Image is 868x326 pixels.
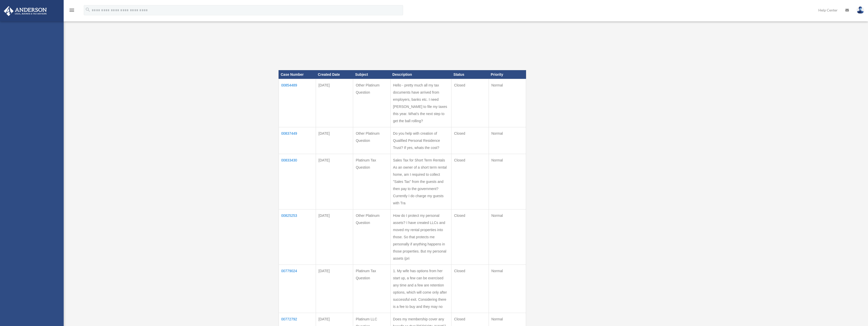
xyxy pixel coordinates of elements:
th: Priority [489,70,526,79]
td: Normal [489,127,526,154]
td: Other Platinum Question [353,79,390,127]
td: Normal [489,79,526,127]
td: [DATE] [316,154,353,209]
td: Hello - pretty much all my tax documents have arrived from employers, banks etc. I need [PERSON_N... [390,79,451,127]
a: menu [69,9,75,13]
td: [DATE] [316,79,353,127]
td: 00825253 [279,209,316,265]
td: Closed [451,209,489,265]
td: [DATE] [316,209,353,265]
td: Normal [489,265,526,313]
i: search [85,7,91,12]
td: 1. My wife has options from her start up, a few can be exercised any time and a few are retention... [390,265,451,313]
i: menu [69,7,75,13]
th: Status [451,70,489,79]
th: Description [390,70,451,79]
td: Other Platinum Question [353,209,390,265]
img: Anderson Advisors Platinum Portal [2,6,48,16]
td: 00779024 [279,265,316,313]
td: Closed [451,127,489,154]
td: 00833430 [279,154,316,209]
td: Normal [489,209,526,265]
td: 00854489 [279,79,316,127]
td: Closed [451,154,489,209]
td: Do you help with creation of Qualified Personal Residence Trust? If yes, whats the cost? [390,127,451,154]
td: Closed [451,265,489,313]
td: How do I protect my personal assets? I have created LLCs and moved my rental properties into thos... [390,209,451,265]
th: Case Number [279,70,316,79]
td: Normal [489,154,526,209]
td: 00837449 [279,127,316,154]
td: [DATE] [316,127,353,154]
th: Created Date [316,70,353,79]
th: Subject [353,70,390,79]
img: User Pic [857,6,864,14]
td: Platinum Tax Question [353,154,390,209]
td: Closed [451,79,489,127]
td: [DATE] [316,265,353,313]
td: Platinum Tax Question [353,265,390,313]
td: Sales Tax for Short Term Rentals As an owner of a short term rental home, am I required to collec... [390,154,451,209]
td: Other Platinum Question [353,127,390,154]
